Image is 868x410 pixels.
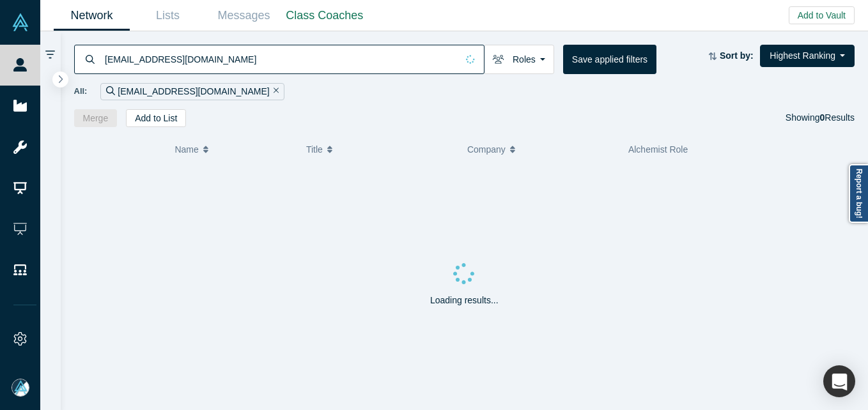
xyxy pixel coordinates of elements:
[306,136,323,163] span: Title
[126,109,186,127] button: Add to List
[467,136,506,163] span: Company
[130,1,206,31] a: Lists
[54,1,130,31] a: Network
[789,6,855,24] button: Add to Vault
[849,164,868,223] a: Report a bug!
[12,13,29,31] img: Alchemist Vault Logo
[820,112,825,123] strong: 0
[467,136,615,163] button: Company
[430,294,499,307] p: Loading results...
[786,109,855,127] div: Showing
[100,83,284,100] div: [EMAIL_ADDRESS][DOMAIN_NAME]
[74,109,118,127] button: Merge
[628,144,688,155] span: Alchemist Role
[270,84,279,99] button: Remove Filter
[174,136,198,163] span: Name
[563,45,656,74] button: Save applied filters
[484,45,554,74] button: Roles
[104,44,457,74] input: Search by name, title, company, summary, expertise, investment criteria or topics of focus
[12,379,29,397] img: Mia Scott's Account
[720,50,754,61] strong: Sort by:
[820,112,855,123] span: Results
[306,136,454,163] button: Title
[174,136,293,163] button: Name
[282,1,368,31] a: Class Coaches
[760,45,855,67] button: Highest Ranking
[206,1,282,31] a: Messages
[74,85,88,98] span: All:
